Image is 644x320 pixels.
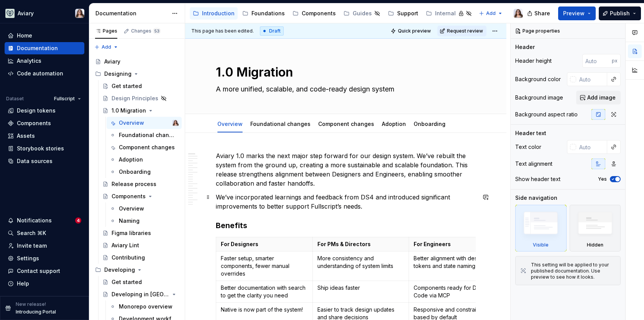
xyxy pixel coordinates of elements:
div: Adoption [379,116,409,132]
a: Design Principles [99,92,182,104]
p: Native is now part of the system! [221,306,308,313]
div: Hidden [587,242,603,248]
div: Components [302,10,336,17]
button: Fullscript [51,93,84,104]
p: Better alignment with design tokens and state naming [414,255,501,270]
div: Analytics [17,57,41,65]
a: Figma libraries [99,227,182,239]
a: Release process [99,178,182,190]
div: Monorepo overview [119,303,172,310]
div: Header text [515,129,546,137]
div: Header [515,43,535,51]
img: 256e2c79-9abd-4d59-8978-03feab5a3943.png [5,9,15,18]
a: Design tokens [5,104,84,117]
p: Better documentation with search to get the clarity you need [221,284,308,299]
div: Changes [131,28,161,34]
div: Naming [119,217,140,225]
p: px [612,58,618,64]
button: Request review [437,26,486,36]
div: Side navigation [515,194,557,202]
span: Request review [447,28,483,34]
div: Foundations [251,10,285,17]
a: Components [5,117,84,129]
div: Design tokens [17,107,56,114]
div: Introduction [202,10,235,17]
a: Naming [107,215,182,227]
div: Header height [515,57,552,65]
div: Components [112,193,146,200]
p: New release! [16,301,46,307]
img: Brittany Hogg [172,120,179,126]
a: Internal [423,7,475,20]
div: Notifications [17,217,52,224]
input: Auto [576,72,607,86]
div: Developing [92,264,182,276]
button: Contact support [5,265,84,277]
p: Faster setup, smarter components, fewer manual overrides [221,255,308,278]
div: Text alignment [515,160,552,168]
span: Add image [587,94,616,101]
a: Get started [99,276,182,288]
p: Introducing Portal [16,309,56,315]
div: Invite team [17,242,47,250]
div: Support [397,10,418,17]
img: Brittany Hogg [75,9,84,18]
span: Share [534,10,550,17]
div: Pages [95,28,117,34]
div: Component changes [119,144,175,151]
button: Add image [576,91,621,104]
a: Invite team [5,240,84,252]
a: Analytics [5,55,84,67]
button: Search ⌘K [5,227,84,239]
a: OverviewBrittany Hogg [107,117,182,129]
button: Preview [558,7,596,20]
div: Show header text [515,175,560,183]
div: Figma libraries [112,229,151,237]
div: Background color [515,75,561,83]
input: Auto [582,54,612,68]
p: For Engineers [414,240,501,248]
div: Foundational changes [119,131,177,139]
div: Component changes [315,116,377,132]
div: Search ⌘K [17,229,46,237]
button: Add [476,8,505,19]
div: Internal [435,10,456,17]
p: For Designers [221,240,308,248]
a: Overview [107,202,182,215]
a: Documentation [5,42,84,54]
div: Visible [515,205,567,251]
div: Onboarding [411,116,449,132]
span: Publish [610,10,630,17]
a: Components [289,7,339,20]
button: Notifications4 [5,214,84,227]
a: Data sources [5,155,84,167]
input: Auto [576,140,607,154]
div: Overview [119,205,144,212]
div: Documentation [95,10,168,17]
div: Overview [119,119,144,127]
div: Aviary Lint [112,242,139,249]
div: Contact support [17,267,60,275]
div: Storybook stories [17,145,64,152]
button: Share [523,7,555,20]
span: Preview [563,10,585,17]
div: Background image [515,94,563,101]
h3: Benefits [216,220,476,231]
textarea: A more unified, scalable, and code-ready design system [214,83,474,95]
span: Quick preview [398,28,431,34]
div: Data sources [17,157,53,165]
p: We’ve incorporated learnings and feedback from DS4 and introduced significant improvements to bet... [216,193,476,211]
a: Adoption [382,121,406,127]
a: Components [99,190,182,202]
a: Monorepo overview [107,300,182,313]
p: Aviary 1.0 marks the next major step forward for our design system. We’ve rebuilt the system from... [216,151,476,188]
div: Design Principles [112,95,158,102]
div: Page tree [190,6,475,21]
div: Text color [515,143,541,151]
a: Foundational changes [250,121,310,127]
p: More consistency and understanding of system limits [317,255,404,270]
div: Hidden [570,205,621,251]
div: This setting will be applied to your published documentation. Use preview to see how it looks. [531,262,616,280]
a: Get started [99,80,182,92]
a: Adoption [107,153,182,166]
